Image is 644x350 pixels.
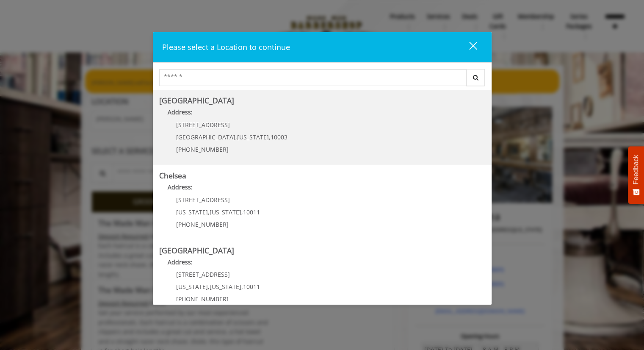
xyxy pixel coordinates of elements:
[176,133,235,141] span: [GEOGRAPHIC_DATA]
[208,208,210,216] span: ,
[241,208,243,216] span: ,
[471,75,481,81] i: Search button
[168,183,193,191] b: Address:
[176,145,229,153] span: [PHONE_NUMBER]
[176,121,230,129] span: [STREET_ADDRESS]
[159,95,234,106] b: [GEOGRAPHIC_DATA]
[241,283,243,291] span: ,
[243,208,260,216] span: 10011
[208,283,210,291] span: ,
[159,69,467,86] input: Search Center
[237,133,269,141] span: [US_STATE]
[176,270,230,278] span: [STREET_ADDRESS]
[269,133,271,141] span: ,
[176,220,229,228] span: [PHONE_NUMBER]
[162,42,290,52] span: Please select a Location to continue
[210,283,241,291] span: [US_STATE]
[243,283,260,291] span: 10011
[159,170,186,181] b: Chelsea
[459,41,476,54] div: close dialog
[168,108,193,116] b: Address:
[210,208,241,216] span: [US_STATE]
[176,295,229,303] span: [PHONE_NUMBER]
[235,133,237,141] span: ,
[271,133,287,141] span: 10003
[159,245,234,256] b: [GEOGRAPHIC_DATA]
[632,155,640,184] span: Feedback
[168,258,193,266] b: Address:
[176,196,230,204] span: [STREET_ADDRESS]
[628,146,644,204] button: Feedback - Show survey
[159,69,485,90] div: Center Select
[453,39,482,56] button: close dialog
[176,208,208,216] span: [US_STATE]
[176,283,208,291] span: [US_STATE]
